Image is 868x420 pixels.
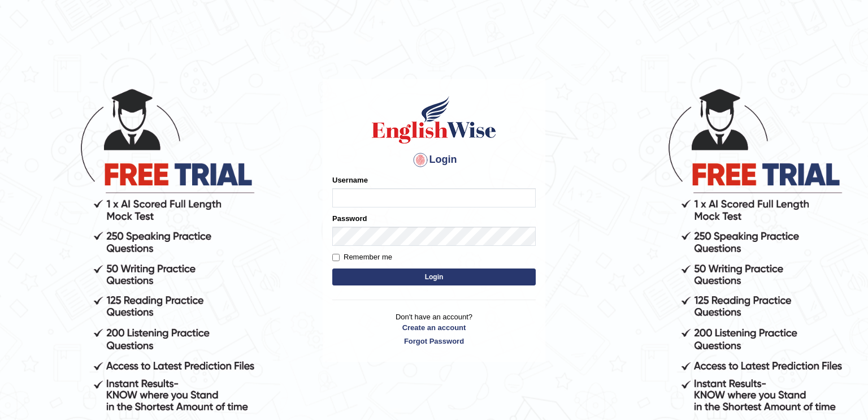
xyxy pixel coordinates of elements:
input: Remember me [332,254,340,261]
img: Logo of English Wise sign in for intelligent practice with AI [370,94,498,145]
label: Username [332,175,368,185]
label: Password [332,213,367,224]
button: Login [332,269,536,285]
h4: Login [332,151,536,169]
a: Create an account [332,322,536,333]
a: Forgot Password [332,336,536,347]
p: Don't have an account? [332,311,536,347]
label: Remember me [332,252,392,263]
